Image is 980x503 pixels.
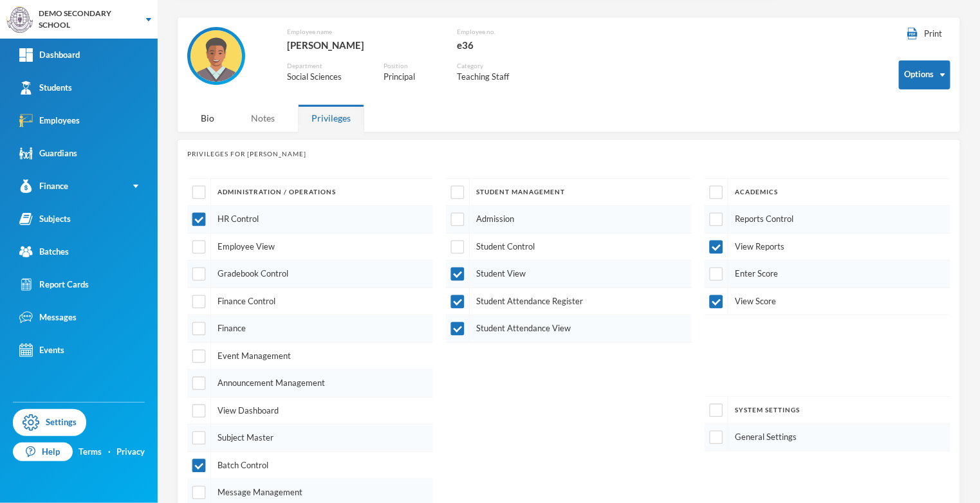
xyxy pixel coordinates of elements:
div: Administration / Operations [187,179,433,206]
div: Privileges for [PERSON_NAME] [187,149,950,159]
div: Announcement Management [187,370,433,398]
div: Social Sciences [287,71,364,84]
div: Subject Master [187,425,433,452]
div: Student View [446,261,692,288]
img: EMPLOYEE [190,30,242,82]
a: Terms [79,446,102,459]
div: Employee no. [457,27,573,37]
button: Print [899,27,950,41]
div: Admission [446,206,692,233]
div: Enter Score [705,261,950,288]
div: Gradebook Control [187,261,433,288]
div: Principal [384,71,438,84]
div: Event Management [187,343,433,370]
button: Options [899,60,950,89]
div: · [108,446,111,459]
div: Students [19,81,72,95]
div: Dashboard [19,48,80,62]
div: Finance [187,315,433,343]
div: Finance Control [187,288,433,316]
div: Teaching Staff [457,71,532,84]
div: Reports Control [705,206,950,233]
div: Messages [19,311,77,324]
div: Batch Control [187,452,433,480]
div: View Reports [705,233,950,261]
div: Employees [19,114,80,127]
div: Guardians [19,147,77,160]
div: Bio [187,104,228,132]
div: Employee View [187,233,433,261]
div: Batches [19,245,69,259]
div: Student Attendance Register [446,288,692,316]
div: Subjects [19,212,71,226]
img: logo [7,7,33,33]
div: General Settings [705,424,950,452]
div: e36 [457,37,573,53]
div: Department [287,61,364,71]
div: System Settings [705,397,950,424]
div: Student Management [446,179,692,206]
div: Finance [19,179,68,193]
div: Report Cards [19,278,89,291]
div: Position [384,61,438,71]
div: Student Attendance View [446,315,692,343]
a: Settings [13,409,86,436]
div: [PERSON_NAME] [287,37,438,53]
div: Events [19,343,64,357]
a: Privacy [116,446,145,459]
div: View Dashboard [187,398,433,425]
div: HR Control [187,206,433,233]
div: View Score [705,288,950,316]
div: Category [457,61,532,71]
div: Employee name [287,27,438,37]
div: Student Control [446,233,692,261]
div: Privileges [298,104,364,132]
a: Help [13,443,73,462]
div: Notes [237,104,288,132]
div: DEMO SECONDARY SCHOOL [39,8,133,31]
div: Academics [705,179,950,206]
